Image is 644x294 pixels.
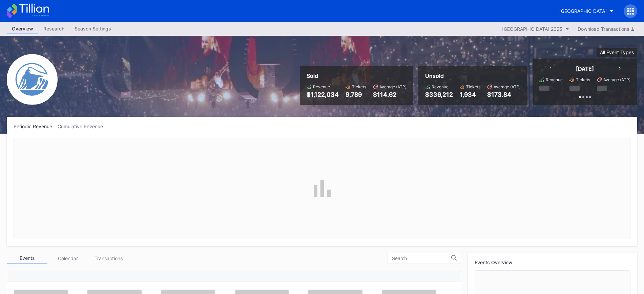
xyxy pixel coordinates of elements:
[38,24,69,34] a: Research
[460,91,480,98] div: 1,934
[546,77,563,82] div: Revenue
[425,72,521,79] div: Unsold
[475,259,630,265] div: Events Overview
[373,91,407,98] div: $114.62
[307,72,407,79] div: Sold
[600,49,634,55] div: All Event Types
[47,253,88,264] div: Calendar
[559,8,607,14] div: [GEOGRAPHIC_DATA]
[502,26,562,32] div: [GEOGRAPHIC_DATA] 2025
[466,84,480,89] div: Tickets
[392,256,451,261] input: Search
[578,26,634,32] div: Download Transactions
[494,84,521,89] div: Average (ATP)
[603,77,630,82] div: Average (ATP)
[7,54,58,105] img: Devils-Logo.png
[58,123,108,129] div: Cumulative Revenue
[576,77,590,82] div: Tickets
[554,5,619,17] button: [GEOGRAPHIC_DATA]
[499,24,573,33] button: [GEOGRAPHIC_DATA] 2025
[307,91,339,98] div: $1,122,034
[346,91,366,98] div: 9,789
[597,48,637,57] button: All Event Types
[7,24,38,34] a: Overview
[574,24,637,33] button: Download Transactions
[88,253,129,264] div: Transactions
[379,84,407,89] div: Average (ATP)
[69,24,116,34] a: Season Settings
[425,91,453,98] div: $336,212
[432,84,449,89] div: Revenue
[313,84,330,89] div: Revenue
[576,65,594,72] div: [DATE]
[7,253,47,264] div: Events
[487,91,521,98] div: $173.84
[14,123,58,129] div: Periodic Revenue
[352,84,366,89] div: Tickets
